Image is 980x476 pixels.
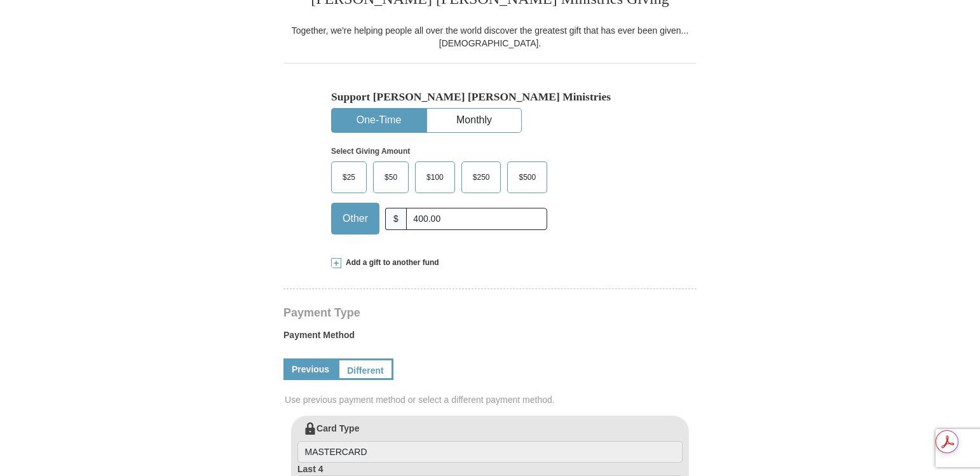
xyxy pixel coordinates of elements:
[336,168,362,187] span: $25
[297,441,683,463] input: Card Type
[378,168,404,187] span: $50
[466,168,496,187] span: $250
[427,109,521,132] button: Monthly
[283,308,697,318] h4: Payment Type
[420,168,450,187] span: $100
[385,208,407,230] span: $
[331,147,410,156] strong: Select Giving Amount
[337,358,393,380] a: Different
[331,90,649,104] h5: Support [PERSON_NAME] [PERSON_NAME] Ministries
[341,257,439,268] span: Add a gift to another fund
[285,393,698,406] span: Use previous payment method or select a different payment method.
[336,209,374,228] span: Other
[406,208,547,230] input: Other Amount
[283,358,337,380] a: Previous
[332,109,426,132] button: One-Time
[297,422,683,463] label: Card Type
[512,168,542,187] span: $500
[283,329,697,348] label: Payment Method
[283,24,697,50] div: Together, we're helping people all over the world discover the greatest gift that has ever been g...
